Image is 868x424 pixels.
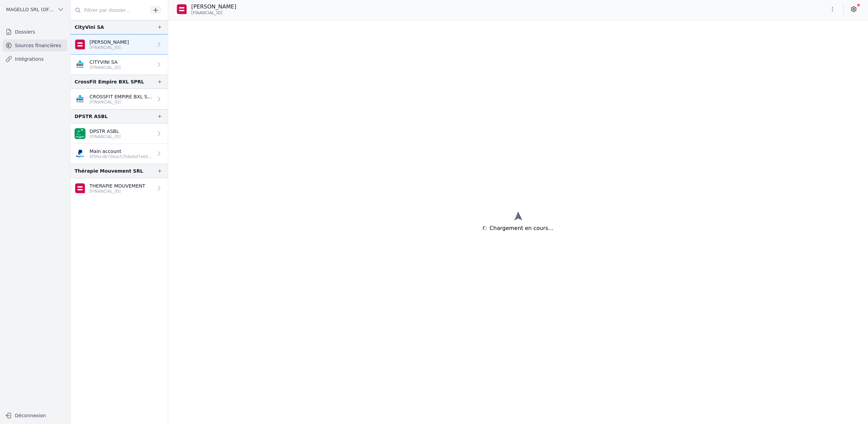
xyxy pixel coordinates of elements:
[3,53,67,65] a: Intégrations
[75,39,85,50] img: belfius-1.png
[176,4,187,15] img: belfius-1.png
[71,178,168,198] a: THERAPIE MOUVEMENT [FINANCIAL_ID]
[3,4,67,15] button: MAGELLO SRL (OFFICIEL)
[71,123,168,144] a: DPSTR ASBL [FINANCIAL_ID]
[90,59,121,65] p: CITYVINI SA
[191,3,236,11] p: [PERSON_NAME]
[75,183,85,194] img: belfius.png
[75,167,143,175] div: Thérapie Mouvement SRL
[3,26,67,38] a: Dossiers
[90,39,129,45] p: [PERSON_NAME]
[90,128,121,135] p: DPSTR ASBL
[90,99,153,105] p: [FINANCIAL_ID]
[490,224,553,232] span: Chargement en cours...
[71,144,168,164] a: Main account 6f3fecdb7deac57b6ebd7e6514363c13
[75,148,85,159] img: PAYPAL_PPLXLULL.png
[3,39,67,52] a: Sources financières
[71,4,148,16] input: Filtrer par dossier...
[90,148,153,155] p: Main account
[90,45,129,50] p: [FINANCIAL_ID]
[90,134,121,139] p: [FINANCIAL_ID]
[90,65,121,70] p: [FINANCIAL_ID]
[191,10,222,16] span: [FINANCIAL_ID]
[90,189,145,194] p: [FINANCIAL_ID]
[71,34,168,55] a: [PERSON_NAME] [FINANCIAL_ID]
[75,23,104,31] div: CityVini SA
[90,93,153,100] p: CROSSFIT EMPIRE BXL SRL
[75,59,85,70] img: KBC_BRUSSELS_KREDBEBB.png
[6,6,55,13] span: MAGELLO SRL (OFFICIEL)
[90,182,145,189] p: THERAPIE MOUVEMENT
[90,154,153,159] p: 6f3fecdb7deac57b6ebd7e6514363c13
[75,112,108,120] div: DPSTR ASBL
[71,89,168,109] a: CROSSFIT EMPIRE BXL SRL [FINANCIAL_ID]
[75,94,85,104] img: KBC_BRUSSELS_KREDBEBB.png
[3,410,67,421] button: Déconnexion
[75,78,144,86] div: CrossFit Empire BXL SPRL
[75,128,85,139] img: BNP_BE_BUSINESS_GEBABEBB.png
[71,55,168,75] a: CITYVINI SA [FINANCIAL_ID]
